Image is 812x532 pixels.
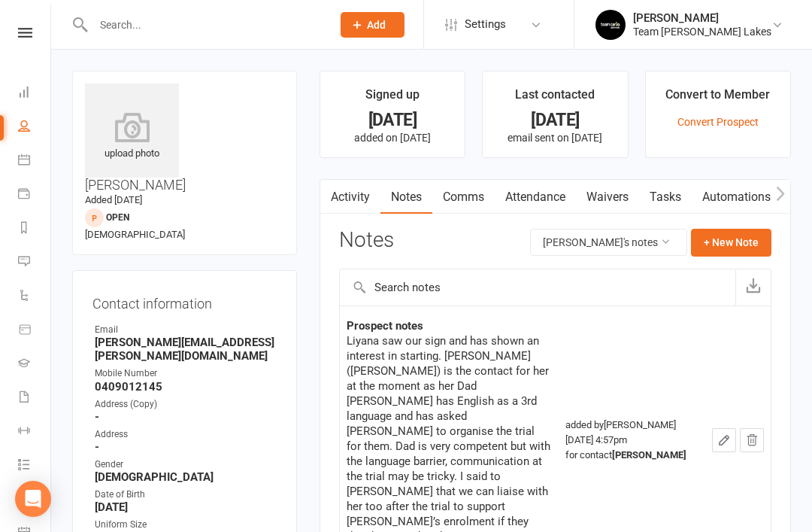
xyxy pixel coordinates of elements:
div: [PERSON_NAME] [633,11,771,25]
a: Product Sales [18,314,52,348]
strong: - [95,440,277,454]
a: Dashboard [18,77,52,111]
strong: [DATE] [95,500,277,514]
strong: - [95,410,277,424]
a: Payments [18,178,52,212]
div: Convert to Member [665,85,770,112]
div: Address (Copy) [95,397,277,412]
div: for contact [565,448,698,463]
a: Waivers [576,180,639,214]
a: Automations [692,180,781,214]
img: thumb_image1603260965.png [595,10,626,40]
div: Gender [95,458,277,472]
div: [DATE] [496,112,614,128]
div: Mobile Number [95,366,277,381]
p: added on [DATE] [334,132,451,144]
strong: Prospect notes [347,319,423,333]
a: Reports [18,212,52,246]
a: Activity [320,180,380,214]
div: Date of Birth [95,488,277,502]
a: People [18,111,52,144]
span: Settings [465,8,506,41]
a: Attendance [495,180,576,214]
strong: [PERSON_NAME][EMAIL_ADDRESS][PERSON_NAME][DOMAIN_NAME] [95,336,277,363]
h3: [PERSON_NAME] [85,84,284,193]
a: Notes [380,180,432,214]
a: Comms [432,180,495,214]
div: Last contacted [515,85,595,112]
span: Add [367,19,386,31]
input: Search... [89,14,321,35]
input: Search notes [340,269,735,306]
div: upload photo [85,112,179,162]
a: Calendar [18,144,52,178]
div: Signed up [365,85,420,112]
div: added by [PERSON_NAME] [DATE] 4:57pm [565,418,698,463]
h3: Contact information [92,290,277,312]
div: Address [95,427,277,442]
a: Convert Prospect [677,116,759,128]
h3: Notes [339,229,394,256]
time: Added [DATE] [85,194,142,205]
div: Uniform Size [95,518,277,532]
span: [DEMOGRAPHIC_DATA] [85,229,185,240]
strong: 0409012145 [95,380,277,394]
div: Open Intercom Messenger [15,481,51,517]
p: email sent on [DATE] [496,132,614,144]
strong: [DEMOGRAPHIC_DATA] [95,470,277,484]
strong: [PERSON_NAME] [612,449,686,461]
div: Email [95,323,277,337]
div: [DATE] [334,112,451,128]
div: Team [PERSON_NAME] Lakes [633,25,771,38]
span: Open [106,212,129,223]
button: [PERSON_NAME]'s notes [530,229,687,256]
a: Tasks [639,180,692,214]
button: + New Note [691,229,771,256]
button: Add [341,12,404,38]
